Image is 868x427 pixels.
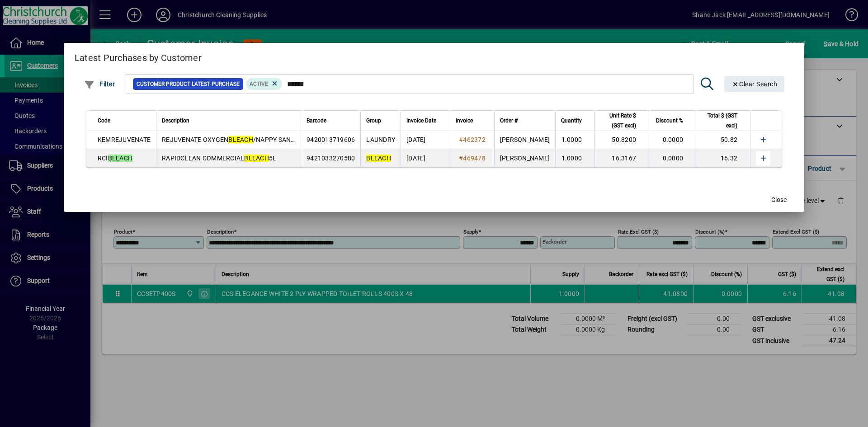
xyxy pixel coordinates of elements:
[655,116,691,126] div: Discount %
[406,116,444,126] div: Invoice Date
[456,116,489,126] div: Invoice
[64,43,804,69] h2: Latest Purchases by Customer
[500,116,550,126] div: Order #
[250,81,268,87] span: Active
[459,155,463,162] span: #
[84,80,115,88] span: Filter
[494,131,555,149] td: [PERSON_NAME]
[561,116,582,126] span: Quantity
[555,131,594,149] td: 1.0000
[228,136,253,143] em: BLEACH
[137,80,240,89] span: Customer Product Latest Purchase
[366,116,395,126] div: Group
[82,76,118,92] button: Filter
[731,80,778,88] span: Clear Search
[162,116,295,126] div: Description
[307,136,355,143] span: 9420013719606
[500,116,518,126] span: Order #
[649,131,696,149] td: 0.0000
[702,111,745,131] div: Total $ (GST excl)
[307,116,355,126] div: Barcode
[594,149,649,167] td: 16.3167
[600,111,636,131] span: Unit Rate $ (GST excl)
[246,78,282,90] mat-chip: Product Activation Status: Active
[594,131,649,149] td: 50.8200
[600,111,644,131] div: Unit Rate $ (GST excl)
[724,76,785,92] button: Clear
[764,192,793,208] button: Close
[561,116,590,126] div: Quantity
[696,149,750,167] td: 16.32
[696,131,750,149] td: 50.82
[162,136,324,143] span: REJUVENATE OXYGEN /NAPPY SANITISER 5KG
[702,111,737,131] span: Total $ (GST excl)
[98,116,151,126] div: Code
[555,149,594,167] td: 1.0000
[649,149,696,167] td: 0.0000
[98,116,110,126] span: Code
[456,153,489,163] a: #469478
[459,136,463,143] span: #
[98,155,132,162] span: RCI
[307,155,355,162] span: 9421033270580
[366,136,395,143] span: LAUNDRY
[463,155,486,162] span: 469478
[108,155,133,162] em: BLEACH
[771,195,787,205] span: Close
[244,155,269,162] em: BLEACH
[656,116,683,126] span: Discount %
[366,155,391,162] em: BLEACH
[401,149,450,167] td: [DATE]
[98,136,151,143] span: KEMREJUVENATE
[162,116,189,126] span: Description
[401,131,450,149] td: [DATE]
[494,149,555,167] td: [PERSON_NAME]
[162,155,276,162] span: RAPIDCLEAN COMMERCIAL 5L
[463,136,486,143] span: 462372
[366,116,381,126] span: Group
[406,116,436,126] span: Invoice Date
[307,116,326,126] span: Barcode
[456,116,473,126] span: Invoice
[456,135,489,145] a: #462372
